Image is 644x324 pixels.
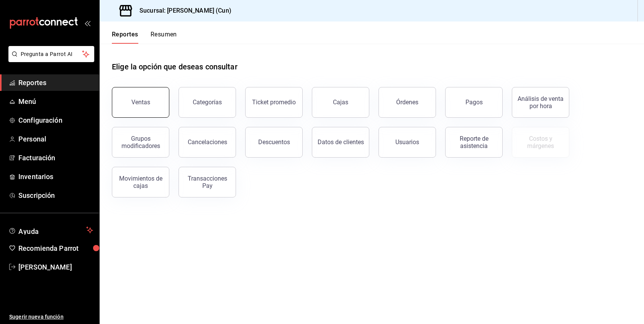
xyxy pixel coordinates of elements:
span: Suscripción [18,190,93,201]
button: Reportes [112,31,138,44]
div: Datos de clientes [318,138,364,146]
div: Costos y márgenes [517,135,564,150]
div: Movimientos de cajas [117,175,164,189]
div: navigation tabs [112,31,177,44]
div: Descuentos [258,138,290,146]
button: Reporte de asistencia [445,127,503,158]
button: Ventas [112,87,169,118]
div: Grupos modificadores [117,135,164,150]
button: Ticket promedio [245,87,303,118]
span: Recomienda Parrot [18,243,93,253]
span: Reportes [18,77,93,88]
button: Órdenes [379,87,436,118]
div: Análisis de venta por hora [517,95,564,110]
button: Datos de clientes [312,127,369,158]
div: Transacciones Pay [184,175,231,189]
button: Movimientos de cajas [112,167,169,197]
button: Categorías [179,87,236,118]
button: Análisis de venta por hora [512,87,569,118]
button: open_drawer_menu [84,20,90,26]
span: Facturación [18,153,93,163]
button: Cajas [312,87,369,118]
span: Configuración [18,115,93,125]
button: Resumen [151,31,177,44]
div: Ventas [131,99,150,106]
div: Cancelaciones [188,138,227,146]
span: Personal [18,134,93,144]
div: Ticket promedio [252,99,296,106]
div: Categorías [193,99,222,106]
button: Cancelaciones [179,127,236,158]
span: Ayuda [18,225,83,235]
button: Transacciones Pay [179,167,236,197]
h3: Sucursal: [PERSON_NAME] (Cun) [133,6,231,15]
button: Grupos modificadores [112,127,169,158]
button: Descuentos [245,127,303,158]
div: Cajas [333,99,348,106]
span: Inventarios [18,171,93,182]
button: Pregunta a Parrot AI [8,46,94,62]
span: Menú [18,96,93,107]
button: Pagos [445,87,503,118]
button: Contrata inventarios para ver este reporte [512,127,569,158]
div: Usuarios [395,138,419,146]
span: [PERSON_NAME] [18,262,93,272]
button: Usuarios [379,127,436,158]
div: Órdenes [396,99,418,106]
a: Pregunta a Parrot AI [5,56,94,64]
div: Pagos [465,99,483,106]
div: Reporte de asistencia [450,135,498,150]
span: Pregunta a Parrot AI [21,50,82,58]
h1: Elige la opción que deseas consultar [112,61,238,72]
span: Sugerir nueva función [9,313,93,321]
